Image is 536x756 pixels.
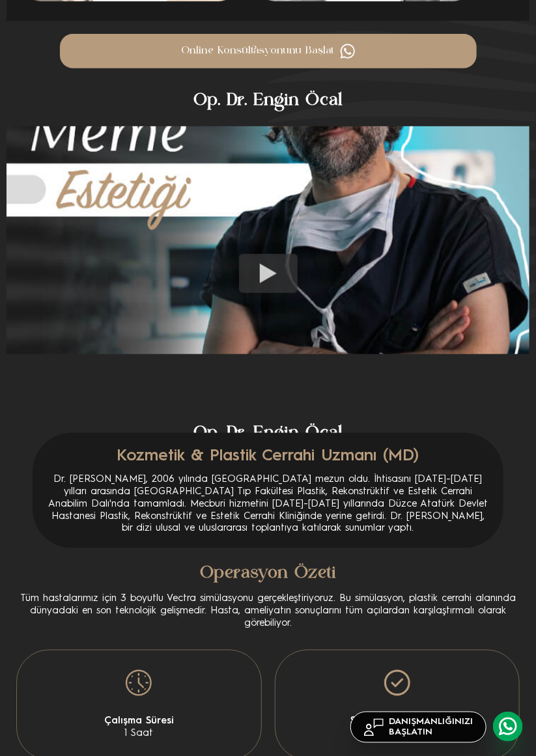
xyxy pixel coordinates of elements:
[350,712,487,743] a: DANIŞMANLIĞINIZIBAŞLATIN
[46,473,490,535] p: Dr. [PERSON_NAME], 2006 yılında [GEOGRAPHIC_DATA] mezun oldu. İhtisasını [DATE]-[DATE] yılları ar...
[7,126,529,354] img: enginocal_kapak_TR.jpg
[384,670,410,696] img: summary_2.png
[17,716,261,728] span: Çalışma Süresi
[7,561,529,587] h2: Operasyon Özeti
[60,34,477,68] a: Online Konsültasyonunu Başlat
[341,44,355,59] img: whatsapp.png
[275,716,520,728] span: Sonuçların Kalıcılığı
[46,446,490,467] h4: Kozmetik & Plastik Cerrahi Uzmanı (MD)
[275,728,520,740] span: Daimi
[7,88,529,113] h4: Op. Dr. Engin Öcal
[7,421,529,446] h4: Op. Dr. Engin Öcal
[17,728,261,740] span: 1 Saat
[7,593,529,630] p: Tüm hastalarımız için 3 boyutlu Vectra simülasyonu gerçekleştiriyoruz. Bu simülasyon, plastik cer...
[126,670,152,696] img: summary_1.png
